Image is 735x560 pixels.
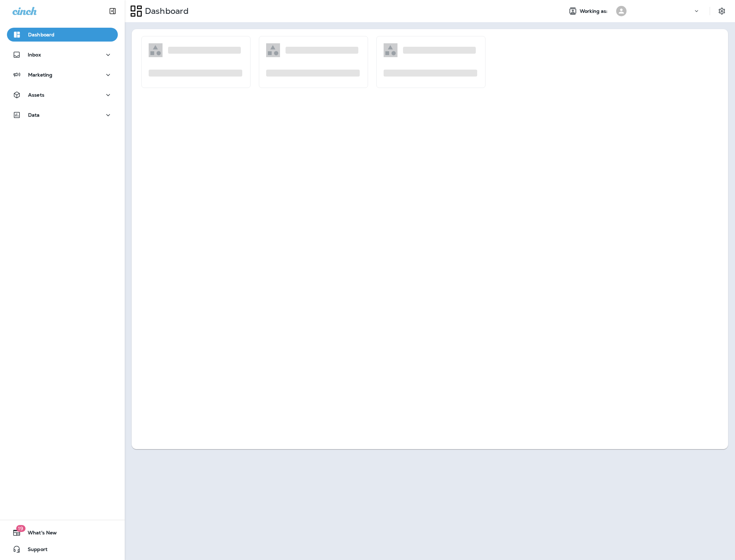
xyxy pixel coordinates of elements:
button: Inbox [7,48,118,62]
button: Dashboard [7,28,118,42]
span: 19 [16,525,25,532]
span: What's New [21,530,57,538]
p: Assets [28,92,44,98]
button: 19What's New [7,526,118,540]
span: Working as: [580,8,609,14]
button: Data [7,108,118,122]
span: Support [21,546,47,555]
button: Settings [716,5,728,17]
p: Dashboard [28,32,54,37]
button: Support [7,542,118,556]
p: Marketing [28,72,52,78]
button: Collapse Sidebar [103,4,122,18]
p: Data [28,112,40,118]
p: Dashboard [142,6,189,16]
button: Assets [7,88,118,102]
button: Marketing [7,68,118,82]
p: Inbox [28,52,41,57]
